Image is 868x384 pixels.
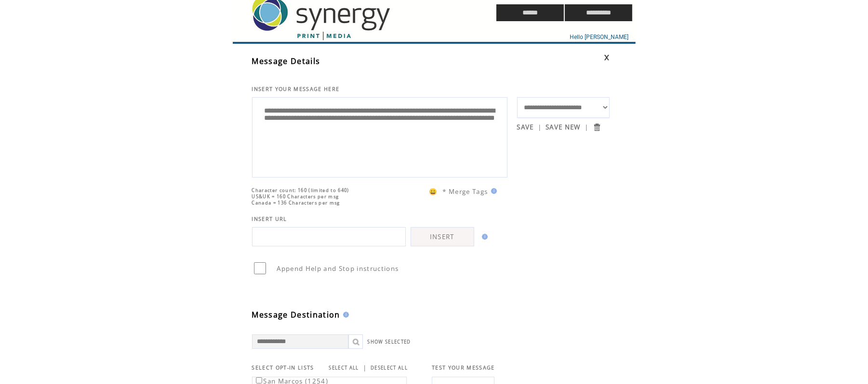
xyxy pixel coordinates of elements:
a: SELECT ALL [329,365,359,371]
span: Hello [PERSON_NAME] [570,34,628,40]
span: | [363,363,367,372]
span: SELECT OPT-IN LISTS [252,364,314,371]
span: 😀 [429,187,438,196]
img: help.gif [340,312,349,318]
span: Canada = 136 Characters per msg [252,200,340,206]
input: San Marcos (1254) [256,377,262,384]
span: INSERT YOUR MESSAGE HERE [252,86,340,92]
a: INSERT [411,227,474,246]
img: help.gif [479,234,488,240]
input: Submit [592,123,601,132]
span: * Merge Tags [443,187,488,196]
a: SAVE NEW [546,123,581,131]
a: SHOW SELECTED [368,339,411,345]
img: help.gif [488,188,497,194]
a: DESELECT ALL [371,365,408,371]
span: INSERT URL [252,216,287,222]
span: TEST YOUR MESSAGE [432,364,495,371]
a: SAVE [517,123,534,131]
span: Append Help and Stop instructions [277,264,399,273]
span: Message Destination [252,309,340,320]
span: Character count: 160 (limited to 640) [252,187,349,193]
span: | [538,123,542,131]
span: | [585,123,588,131]
span: Message Details [252,56,320,66]
span: US&UK = 160 Characters per msg [252,193,339,200]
